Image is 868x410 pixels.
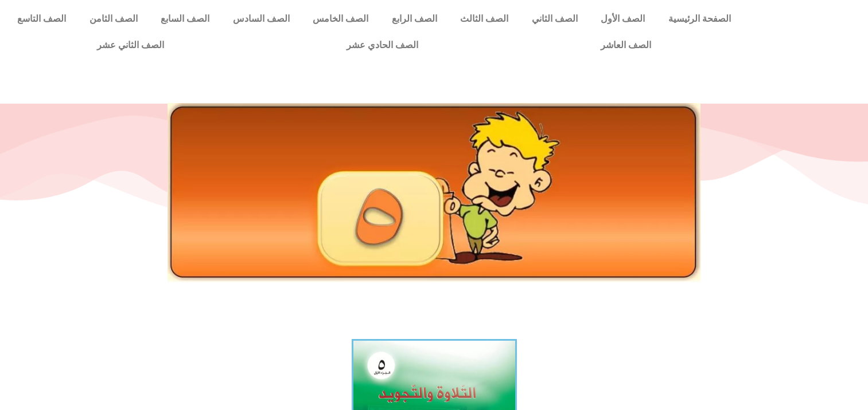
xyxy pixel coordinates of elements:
[221,6,302,32] a: الصف السادس
[657,6,743,32] a: الصفحة الرئيسية
[589,6,657,32] a: الصف الأول
[149,6,221,32] a: الصف السابع
[509,32,742,58] a: الصف العاشر
[6,32,255,58] a: الصف الثاني عشر
[449,6,520,32] a: الصف الثالث
[78,6,150,32] a: الصف الثامن
[520,6,590,32] a: الصف الثاني
[255,32,509,58] a: الصف الحادي عشر
[380,6,449,32] a: الصف الرابع
[301,6,380,32] a: الصف الخامس
[6,6,78,32] a: الصف التاسع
